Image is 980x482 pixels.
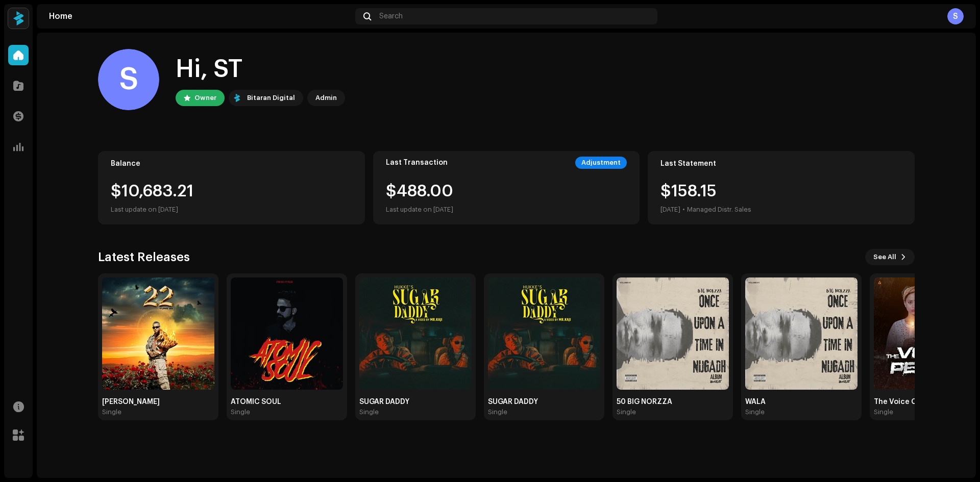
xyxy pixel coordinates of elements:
div: 50 BIG NORZZA [617,398,729,406]
img: e2487883-73c5-4969-add2-6fe4788064c5 [745,277,857,390]
span: See All [873,247,896,267]
div: Single [359,408,379,416]
div: Single [617,408,636,416]
div: S [947,8,964,24]
div: Single [488,408,507,416]
div: Hi, ST [176,53,345,86]
div: Owner [194,92,216,104]
re-o-card-value: Last Statement [648,151,915,224]
img: 416e8482-f837-4a15-b04a-025685d40a35 [488,277,600,390]
img: 228abcf8-ec6a-4d16-8593-8814228e6f95 [102,277,214,390]
div: Adjustment [575,157,627,169]
div: Last Statement [660,160,902,168]
img: d7c5f65b-5ac5-4149-8a46-4d8ce3559777 [231,277,343,390]
div: [DATE] [660,204,680,216]
div: ATOMIC SOUL [231,398,343,406]
img: a895ef8b-3d4b-4c01-9d6b-2a98861c814f [359,277,472,390]
div: Single [745,408,765,416]
div: Last Transaction [386,159,448,167]
span: Search [379,12,403,20]
div: Managed Distr. Sales [687,204,751,216]
div: Single [874,408,893,416]
re-o-card-value: Balance [98,151,365,224]
div: Single [231,408,250,416]
div: WALA [745,398,857,406]
div: Last update on [DATE] [386,204,453,216]
h3: Latest Releases [98,249,190,265]
div: S [98,49,159,110]
div: [PERSON_NAME] [102,398,214,406]
img: 77561e64-1b8a-4660-a5fb-5b40c47fcf49 [8,8,29,29]
div: Last update on [DATE] [111,204,352,216]
div: Single [102,408,121,416]
div: Balance [111,160,352,168]
img: 77561e64-1b8a-4660-a5fb-5b40c47fcf49 [231,92,243,104]
div: Home [49,12,351,20]
div: Bitaran Digital [247,92,295,104]
div: • [682,204,685,216]
button: See All [865,249,915,265]
img: 9e9b9e95-c9fb-445b-82e1-111962e95b5e [617,277,729,390]
div: SUGAR DADDY [359,398,472,406]
div: SUGAR DADDY [488,398,600,406]
div: Admin [315,92,337,104]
